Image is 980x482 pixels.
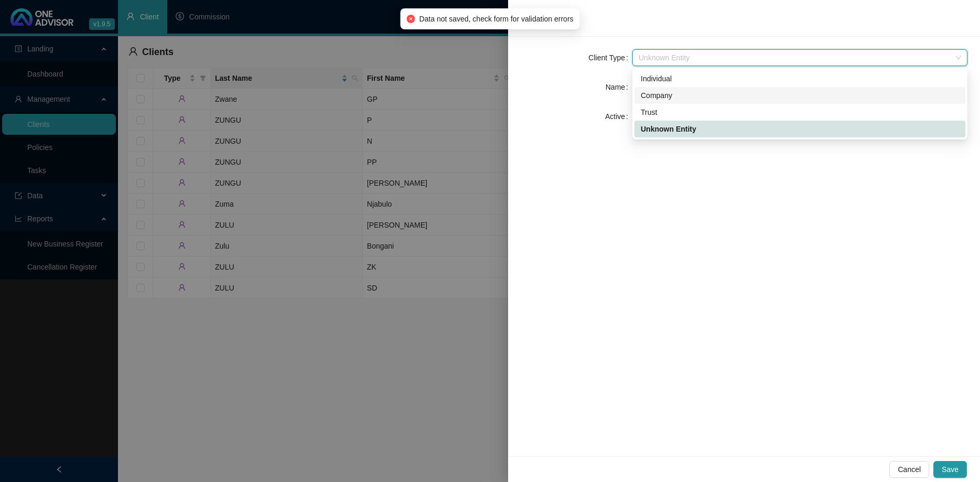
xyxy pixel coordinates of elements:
[641,90,959,101] div: Company
[634,87,965,104] div: Company
[634,121,965,137] div: Unknown Entity
[942,464,959,475] span: Save
[634,70,965,87] div: Individual
[606,79,632,95] label: Name
[406,15,415,23] span: close-circle
[898,464,921,475] span: Cancel
[639,50,961,66] span: Unknown Entity
[641,106,959,118] div: Trust
[605,108,632,125] label: Active
[634,104,965,121] div: Trust
[588,49,632,66] label: Client Type
[889,461,929,478] button: Cancel
[641,123,959,135] div: Unknown Entity
[641,73,959,84] div: Individual
[933,461,967,478] button: Save
[419,13,573,25] span: Data not saved, check form for validation errors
